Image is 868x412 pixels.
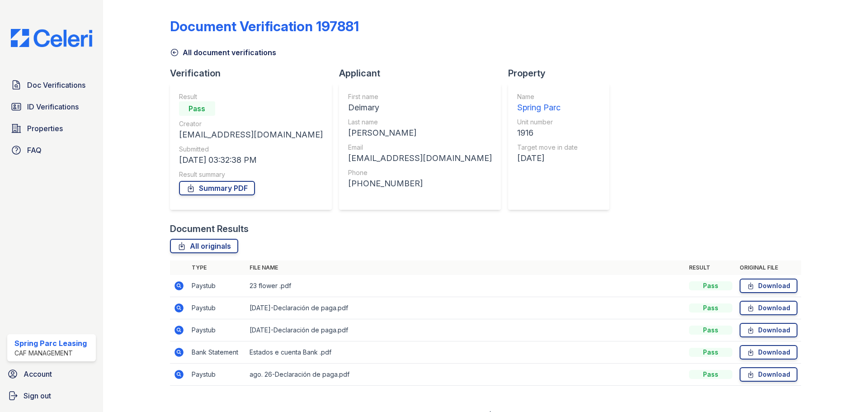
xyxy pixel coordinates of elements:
[188,341,246,364] td: Bank Statement
[348,127,492,139] div: [PERSON_NAME]
[4,387,99,405] a: Sign out
[179,154,323,166] div: [DATE] 03:32:38 PM
[689,370,732,379] div: Pass
[179,119,323,128] div: Creator
[348,152,492,165] div: [EMAIL_ADDRESS][DOMAIN_NAME]
[246,297,685,319] td: [DATE]-Declaración de paga.pdf
[348,101,492,114] div: Deimary
[348,143,492,152] div: Email
[689,348,732,357] div: Pass
[27,123,63,134] span: Properties
[188,275,246,297] td: Paystub
[27,145,42,156] span: FAQ
[348,118,492,127] div: Last name
[348,168,492,177] div: Phone
[740,345,797,360] a: Download
[508,67,617,80] div: Property
[348,177,492,190] div: [PHONE_NUMBER]
[740,279,797,293] a: Download
[179,170,323,179] div: Result summary
[517,92,578,114] a: Name Spring Parc
[24,369,52,379] span: Account
[246,341,685,364] td: Estados e cuenta Bank .pdf
[517,152,578,165] div: [DATE]
[7,141,96,159] a: FAQ
[170,47,276,58] a: All document verifications
[339,67,508,80] div: Applicant
[4,29,99,47] img: CE_Logo_Blue-a8612792a0a2168367f1c8372b55b34899dd931a85d93a1a3d3e32e68fde9ad4.png
[246,364,685,386] td: ago. 26-Declaración de paga.pdf
[179,145,323,154] div: Submitted
[740,301,797,315] a: Download
[170,67,339,80] div: Verification
[27,101,79,112] span: ID Verifications
[179,181,255,195] a: Summary PDF
[170,223,249,235] div: Document Results
[517,92,578,101] div: Name
[188,297,246,319] td: Paystub
[246,260,685,275] th: File name
[7,76,96,94] a: Doc Verifications
[14,349,87,358] div: CAF Management
[179,128,323,141] div: [EMAIL_ADDRESS][DOMAIN_NAME]
[7,119,96,137] a: Properties
[689,326,732,335] div: Pass
[179,101,215,116] div: Pass
[689,303,732,313] div: Pass
[188,260,246,275] th: Type
[689,281,732,290] div: Pass
[246,275,685,297] td: 23 flower .pdf
[170,239,238,253] a: All originals
[246,319,685,341] td: [DATE]-Declaración de paga.pdf
[179,92,323,101] div: Result
[517,101,578,114] div: Spring Parc
[517,118,578,127] div: Unit number
[685,260,736,275] th: Result
[188,319,246,341] td: Paystub
[188,364,246,386] td: Paystub
[517,143,578,152] div: Target move in date
[7,98,96,116] a: ID Verifications
[27,80,85,90] span: Doc Verifications
[740,323,797,337] a: Download
[24,390,51,401] span: Sign out
[170,18,359,34] div: Document Verification 197881
[4,365,99,383] a: Account
[14,338,87,349] div: Spring Parc Leasing
[736,260,801,275] th: Original file
[517,127,578,139] div: 1916
[348,92,492,101] div: First name
[740,367,797,382] a: Download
